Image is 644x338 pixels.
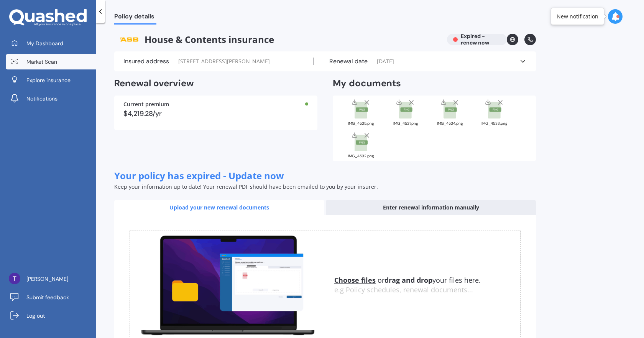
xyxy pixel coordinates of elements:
[114,169,284,182] span: Your policy has expired - Update now
[334,286,520,294] div: e.g Policy schedules, renewal documents...
[342,122,380,125] div: IMG_4535.png
[475,122,514,125] div: IMG_4533.png
[384,275,432,285] b: drag and drop
[6,290,96,305] a: Submit feedback
[26,95,58,102] span: Notifications
[386,122,425,125] div: IMG_4531.png
[26,58,57,66] span: Market Scan
[333,77,401,89] h2: My documents
[114,200,324,215] div: Upload your new renewal documents
[9,273,20,284] img: ACg8ocKc8TGOoN8qYyu0NPDCHRcZk5wNuzM2ZpjgNccFVPon0LpLtw=s96-c
[123,102,308,107] div: Current premium
[6,54,96,69] a: Market Scan
[557,13,598,20] div: New notification
[114,183,378,190] span: Keep your information up to date! Your renewal PDF should have been emailed to you by your insurer.
[114,13,156,23] span: Policy details
[114,77,317,89] h2: Renewal overview
[123,58,169,65] label: Insured address
[6,271,96,287] a: [PERSON_NAME]
[26,293,69,301] span: Submit feedback
[334,275,376,285] u: Choose files
[342,154,380,158] div: IMG_4532.png
[26,312,45,320] span: Log out
[6,308,96,323] a: Log out
[123,110,308,117] div: $4,219.28/yr
[26,40,63,47] span: My Dashboard
[6,36,96,51] a: My Dashboard
[114,34,145,45] img: ASB.png
[26,275,68,283] span: [PERSON_NAME]
[334,275,481,285] span: or your files here.
[431,122,469,125] div: IMG_4534.png
[178,58,270,65] span: [STREET_ADDRESS][PERSON_NAME]
[6,91,96,106] a: Notifications
[326,200,536,215] div: Enter renewal information manually
[6,73,96,88] a: Explore insurance
[329,58,368,65] label: Renewal date
[26,76,71,84] span: Explore insurance
[377,58,394,65] span: [DATE]
[114,34,441,45] span: House & Contents insurance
